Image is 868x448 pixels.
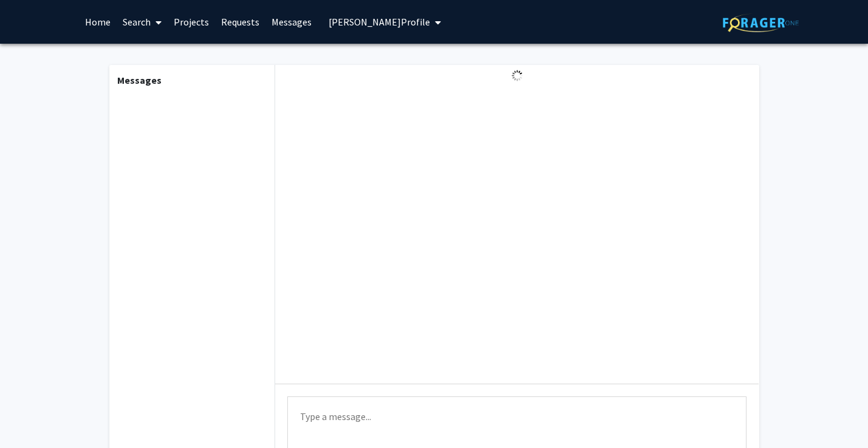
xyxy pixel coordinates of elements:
[723,13,799,32] img: ForagerOne Logo
[117,74,162,86] b: Messages
[79,1,117,43] a: Home
[168,1,215,43] a: Projects
[265,1,318,43] a: Messages
[329,16,430,28] span: [PERSON_NAME] Profile
[117,1,168,43] a: Search
[507,65,528,86] img: Loading
[215,1,265,43] a: Requests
